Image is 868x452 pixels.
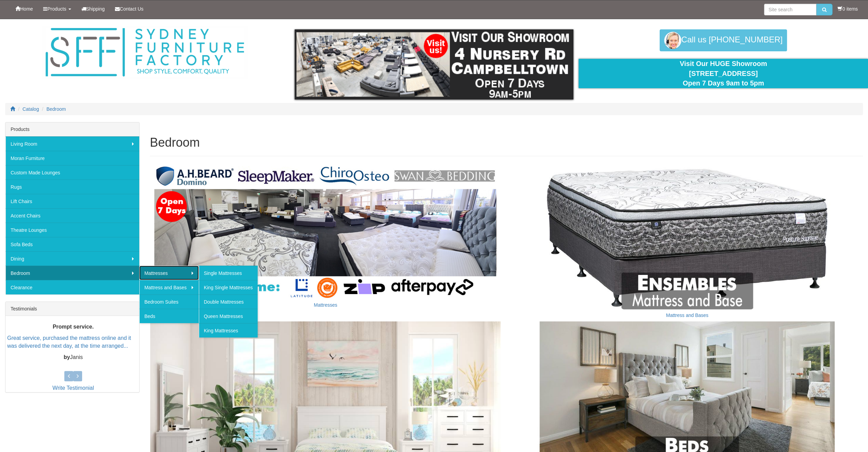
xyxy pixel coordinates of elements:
[23,106,39,112] a: Catalog
[666,313,709,318] a: Mattress and Bases
[7,354,139,361] p: Janis
[7,335,131,349] a: Great service, purchased the mattress online and it was delivered the next day, at the time arran...
[314,302,337,308] a: Mattresses
[20,6,33,12] span: Home
[511,163,863,309] img: Mattress and Bases
[154,163,496,299] img: Mattresses
[199,280,258,294] a: King Single Mattresses
[139,309,199,323] a: Beds
[5,223,139,237] a: Theatre Lounges
[38,0,76,17] a: Products
[5,237,139,251] a: Sofa Beds
[139,266,199,280] a: Mattresses
[5,151,139,165] a: Moran Furniture
[5,122,139,136] div: Products
[76,0,110,17] a: Shipping
[47,6,66,12] span: Products
[53,324,94,330] b: Prompt service.
[199,294,258,309] a: Double Mattresses
[52,385,94,391] a: Write Testimonial
[86,6,105,12] span: Shipping
[47,106,66,112] a: Bedroom
[5,180,139,194] a: Rugs
[584,59,863,88] div: Visit Our HUGE Showroom [STREET_ADDRESS] Open 7 Days 9am to 5pm
[5,165,139,180] a: Custom Made Lounges
[5,251,139,266] a: Dining
[199,266,258,280] a: Single Mattresses
[10,0,38,17] a: Home
[42,26,247,79] img: Sydney Furniture Factory
[764,4,816,15] input: Site search
[199,309,258,323] a: Queen Mattresses
[110,0,148,17] a: Contact Us
[838,5,858,12] li: 0 items
[295,29,574,99] img: showroom.gif
[5,194,139,208] a: Lift Chairs
[5,280,139,294] a: Clearance
[139,294,199,309] a: Bedroom Suites
[120,6,143,12] span: Contact Us
[150,136,863,149] h1: Bedroom
[5,136,139,151] a: Living Room
[64,354,70,360] b: by
[199,323,258,337] a: King Mattresses
[139,280,199,294] a: Mattress and Bases
[5,302,139,316] div: Testimonials
[5,266,139,280] a: Bedroom
[5,208,139,223] a: Accent Chairs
